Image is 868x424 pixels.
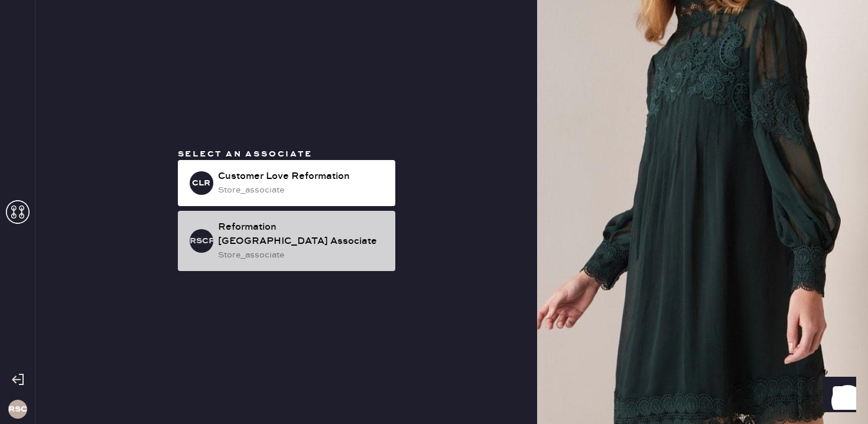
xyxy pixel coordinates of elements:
div: Reformation [GEOGRAPHIC_DATA] Associate [218,220,386,249]
h3: CLR [192,179,210,187]
h3: RSCPA [190,237,213,245]
iframe: Front Chat [812,371,863,422]
span: Select an associate [178,149,313,159]
h3: RSCP [8,405,27,413]
div: Customer Love Reformation [218,169,386,184]
div: store_associate [218,184,386,197]
div: store_associate [218,249,386,262]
